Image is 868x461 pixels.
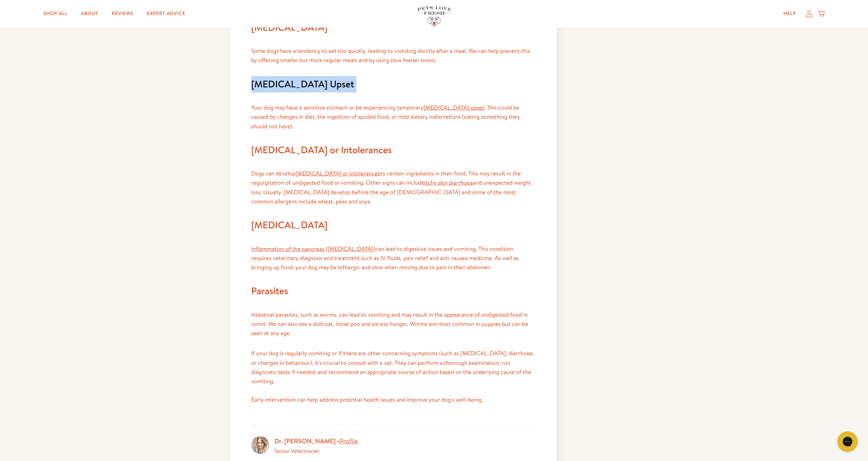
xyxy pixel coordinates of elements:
a: [MEDICAL_DATA] or intolerances [296,170,380,177]
a: About [75,7,103,20]
h2: [MEDICAL_DATA] Upset [251,76,535,92]
img: Dr. Linda Simon [251,436,269,454]
h2: [MEDICAL_DATA] or Intolerances [251,142,535,158]
h2: [MEDICAL_DATA] [251,217,535,233]
h2: [MEDICAL_DATA] [251,19,535,36]
img: Pets Love Fresh [417,6,451,27]
p: Your dog may have a sensitive stomach or be experiencing temporary . This could be caused by chan... [251,103,535,131]
iframe: Gorgias live chat messenger [834,429,861,454]
p: If your dog is regularly vomiting or if there are other concerning symptoms (such as [MEDICAL_DAT... [251,349,535,414]
a: Profile [339,437,358,446]
a: itchy skin [424,179,447,187]
h2: Parasites [251,283,535,299]
a: Inflammation of the pancreas ([MEDICAL_DATA]) [251,245,376,253]
a: Reviews [106,7,139,20]
p: Some dogs have a tendency to eat too quickly, leading to vomiting shortly after a meal. We can he... [251,46,535,65]
p: Senior Veterinarian [275,447,535,456]
p: Intestinal parasites, such as worms, can lead to vomiting and may result in the appearance of und... [251,310,535,338]
a: Shop All [38,7,73,20]
a: coat [322,320,333,328]
a: [MEDICAL_DATA] upset [424,104,484,112]
h3: Dr. [PERSON_NAME] • [275,436,535,447]
p: can lead to digestive issues and vomiting. This condition requires veterinary diagnosis and treat... [251,244,535,272]
a: diarrhoea [449,179,473,187]
a: Help [778,7,801,20]
p: Dogs can develop to certain ingredients in their food. This may result in the regurgitation of un... [251,169,535,206]
a: Expert Advice [142,7,191,20]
